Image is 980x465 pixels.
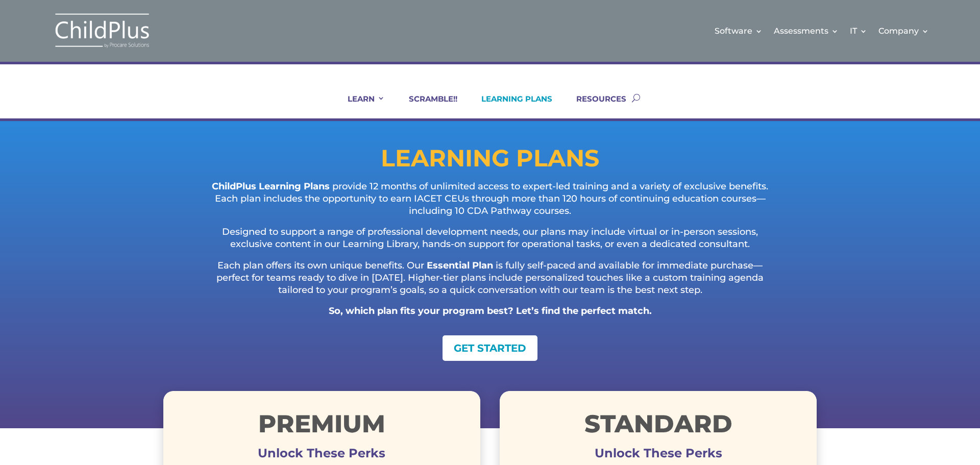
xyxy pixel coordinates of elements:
a: SCRAMBLE!! [396,94,457,118]
a: Company [878,10,929,52]
strong: So, which plan fits your program best? Let’s find the perfect match. [329,305,652,316]
h1: STANDARD [500,411,817,441]
a: Assessments [774,10,839,52]
p: provide 12 months of unlimited access to expert-led training and a variety of exclusive benefits.... [204,181,776,226]
h3: Unlock These Perks [500,453,817,458]
strong: Essential Plan [427,260,493,271]
a: GET STARTED [443,335,537,361]
a: RESOURCES [563,94,626,118]
a: Software [715,10,763,52]
strong: ChildPlus Learning Plans [212,181,330,192]
a: IT [850,10,867,52]
h1: Premium [163,411,480,441]
h1: LEARNING PLANS [163,146,817,175]
a: LEARNING PLANS [469,94,552,118]
p: Designed to support a range of professional development needs, our plans may include virtual or i... [204,226,776,260]
h3: Unlock These Perks [163,453,480,458]
a: LEARN [335,94,385,118]
p: Each plan offers its own unique benefits. Our is fully self-paced and available for immediate pur... [204,260,776,305]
